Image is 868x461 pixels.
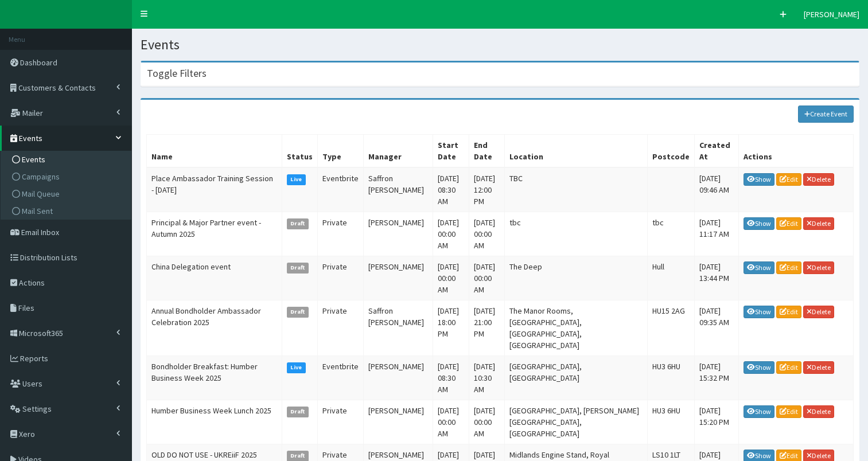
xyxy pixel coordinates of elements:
a: Edit [776,261,801,274]
td: HU3 6HU [648,400,695,444]
span: Distribution Lists [20,252,77,263]
span: Campaigns [22,171,60,182]
th: Manager [363,135,433,168]
a: Edit [776,173,801,186]
a: Delete [803,217,834,230]
span: Draft [287,263,309,273]
span: Draft [287,451,309,461]
th: End Date [469,135,505,168]
span: Draft [287,407,309,417]
span: Microsoft365 [19,328,63,338]
a: Mail Sent [3,202,131,220]
td: TBC [505,167,648,212]
span: Events [22,154,45,165]
th: Postcode [648,135,695,168]
th: Name [147,135,282,168]
td: Private [317,300,363,356]
td: [DATE] 00:00 AM [469,400,505,444]
td: [DATE] 11:17 AM [695,212,739,256]
th: Status [282,135,317,168]
td: HU15 2AG [648,300,695,356]
td: Eventbrite [317,167,363,212]
td: [DATE] 18:00 PM [433,300,469,356]
td: Private [317,400,363,444]
th: Actions [739,135,854,168]
span: Live [287,362,306,373]
a: Delete [803,306,834,318]
a: Show [744,361,774,374]
a: Create Event [798,106,854,123]
span: Mailer [22,108,43,118]
td: Place Ambassador Training Session - [DATE] [147,167,282,212]
span: Draft [287,218,309,229]
td: [DATE] 08:30 AM [433,356,469,400]
span: Reports [20,353,48,364]
td: tbc [505,212,648,256]
td: [DATE] 08:30 AM [433,167,469,212]
a: Edit [776,217,801,230]
td: [GEOGRAPHIC_DATA], [PERSON_NAME][GEOGRAPHIC_DATA], [GEOGRAPHIC_DATA] [505,400,648,444]
a: Show [744,405,774,418]
a: Delete [803,361,834,374]
td: Saffron [PERSON_NAME] [363,167,433,212]
a: Edit [776,306,801,318]
td: [DATE] 15:32 PM [695,356,739,400]
span: Xero [19,429,35,439]
td: [DATE] 09:46 AM [695,167,739,212]
td: [DATE] 09:35 AM [695,300,739,356]
a: Mail Queue [3,185,131,202]
td: [DATE] 00:00 AM [433,212,469,256]
span: Settings [22,404,52,414]
span: Mail Queue [22,189,60,199]
span: Draft [287,307,309,317]
a: Delete [803,261,834,274]
h1: Events [141,37,859,52]
td: [PERSON_NAME] [363,400,433,444]
span: [PERSON_NAME] [804,9,859,19]
td: [PERSON_NAME] [363,356,433,400]
td: [DATE] 21:00 PM [469,300,505,356]
a: Show [744,173,774,186]
td: Eventbrite [317,356,363,400]
a: Show [744,261,774,274]
span: Files [18,303,34,313]
th: Location [505,135,648,168]
td: Saffron [PERSON_NAME] [363,300,433,356]
td: HU3 6HU [648,356,695,400]
td: Private [317,256,363,300]
th: Start Date [433,135,469,168]
span: Dashboard [20,57,57,68]
td: [DATE] 10:30 AM [469,356,505,400]
td: Bondholder Breakfast: Humber Business Week 2025 [147,356,282,400]
td: tbc [648,212,695,256]
a: Edit [776,405,801,418]
td: Private [317,212,363,256]
span: Mail Sent [22,206,53,216]
span: Actions [19,278,45,288]
a: Edit [776,361,801,374]
td: China Delegation event [147,256,282,300]
a: Show [744,306,774,318]
a: Delete [803,405,834,418]
span: Live [287,174,306,185]
td: [GEOGRAPHIC_DATA], [GEOGRAPHIC_DATA] [505,356,648,400]
a: Events [3,151,131,168]
td: [DATE] 00:00 AM [433,400,469,444]
th: Type [317,135,363,168]
td: [DATE] 12:00 PM [469,167,505,212]
td: [DATE] 00:00 AM [469,212,505,256]
td: [DATE] 13:44 PM [695,256,739,300]
td: Humber Business Week Lunch 2025 [147,400,282,444]
h4: Toggle Filters [147,68,207,79]
td: [DATE] 00:00 AM [469,256,505,300]
td: [DATE] 00:00 AM [433,256,469,300]
td: Hull [648,256,695,300]
th: Created At [695,135,739,168]
td: The Manor Rooms, [GEOGRAPHIC_DATA], [GEOGRAPHIC_DATA], [GEOGRAPHIC_DATA] [505,300,648,356]
td: [PERSON_NAME] [363,256,433,300]
td: The Deep [505,256,648,300]
a: Show [744,217,774,230]
td: Annual Bondholder Ambassador Celebration 2025 [147,300,282,356]
span: Events [19,133,42,143]
td: Principal & Major Partner event - Autumn 2025 [147,212,282,256]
